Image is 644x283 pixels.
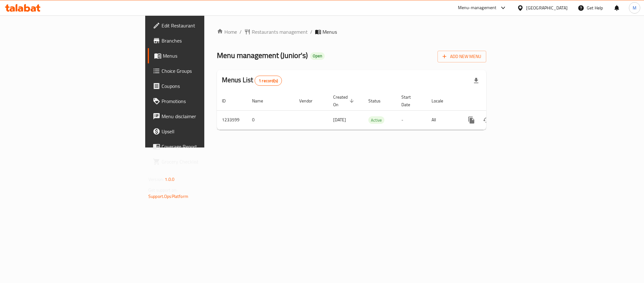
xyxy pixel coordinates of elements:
[401,93,419,108] span: Start Date
[458,4,497,12] div: Menu-management
[162,82,248,90] span: Coupons
[148,154,253,169] a: Grocery Checklist
[148,78,253,94] a: Coupons
[252,97,271,105] span: Name
[163,52,248,60] span: Menus
[322,28,337,36] span: Menus
[443,53,481,61] span: Add New Menu
[162,22,248,29] span: Edit Restaurant
[252,28,308,36] span: Restaurants management
[222,97,234,105] span: ID
[162,113,248,120] span: Menu disclaimer
[148,63,253,78] a: Choice Groups
[217,91,529,130] table: enhanced table
[148,192,188,200] a: Support.OpsPlatform
[368,97,389,105] span: Status
[396,110,427,130] td: -
[427,110,459,130] td: All
[310,53,325,59] span: Open
[244,28,308,36] a: Restaurants management
[217,48,308,62] span: Menu management ( Junior's )
[469,73,484,88] div: Export file
[148,48,253,63] a: Menus
[148,94,253,109] a: Promotions
[299,97,321,105] span: Vendor
[310,52,325,60] div: Open
[148,18,253,33] a: Edit Restaurant
[479,113,494,128] button: Change Status
[217,28,486,36] nav: breadcrumb
[148,186,177,194] span: Get support on:
[148,124,253,139] a: Upsell
[162,158,248,165] span: Grocery Checklist
[459,91,529,111] th: Actions
[162,97,248,105] span: Promotions
[162,128,248,135] span: Upsell
[368,117,384,124] span: Active
[633,4,636,11] span: M
[464,113,479,128] button: more
[310,28,312,36] li: /
[148,139,253,154] a: Coverage Report
[333,116,346,124] span: [DATE]
[432,97,451,105] span: Locale
[148,109,253,124] a: Menu disclaimer
[247,110,294,130] td: 0
[222,75,282,86] h2: Menus List
[162,143,248,150] span: Coverage Report
[333,93,356,108] span: Created On
[255,78,282,84] span: 1 record(s)
[165,175,174,183] span: 1.0.0
[255,76,282,86] div: Total records count
[438,51,486,62] button: Add New Menu
[162,37,248,44] span: Branches
[162,67,248,75] span: Choice Groups
[526,4,568,11] div: [GEOGRAPHIC_DATA]
[148,175,164,183] span: Version:
[148,33,253,48] a: Branches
